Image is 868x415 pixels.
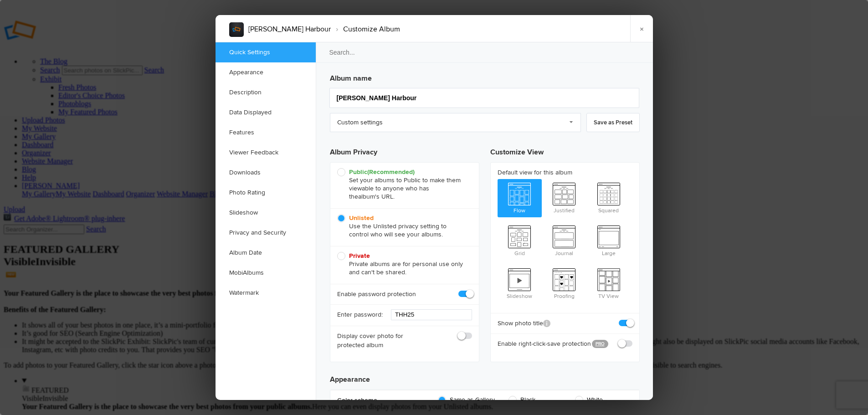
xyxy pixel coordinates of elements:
a: × [630,15,653,42]
span: Use the Unlisted privacy setting to control who will see your albums. [337,214,467,239]
a: Album Date [216,243,316,263]
span: Slideshow [498,265,542,301]
a: Description [216,82,316,102]
span: Black [508,396,561,404]
span: Squared [586,179,631,215]
li: [PERSON_NAME] Harbour [248,21,331,37]
b: Public [349,168,415,176]
span: album's URL. [358,193,395,200]
a: Quick Settings [216,42,316,62]
span: Same as Gallery [438,396,495,404]
a: Privacy and Security [216,223,316,243]
a: Features [216,123,316,143]
a: Viewer Feedback [216,143,316,163]
span: Set your albums to Public to make them viewable to anyone who has the [337,168,467,201]
a: Downloads [216,163,316,183]
a: Photo Rating [216,183,316,203]
a: Custom settings [330,113,581,132]
span: Large [586,222,631,258]
input: Search... [315,42,654,63]
b: Unlisted [349,214,374,222]
h3: Album Privacy [330,139,479,162]
b: Enable right-click-save protection [498,339,585,348]
span: Proofing [542,265,586,301]
a: Save as Preset [586,113,640,132]
b: Private [349,252,370,260]
h3: Appearance [330,367,640,385]
span: White [575,396,628,404]
a: Appearance [216,62,316,82]
a: Data Displayed [216,102,316,123]
b: Enter password: [337,310,383,319]
span: TV View [586,265,631,301]
span: Flow [498,179,542,215]
span: Private albums are for personal use only and can't be shared. [337,252,467,277]
a: MobiAlbums [216,263,316,283]
b: Display cover photo for protected album [337,332,425,350]
b: Default view for this album [498,168,632,177]
b: Color scheme [337,396,428,405]
li: Customize Album [331,21,400,37]
h3: Customize View [490,139,640,162]
a: Slideshow [216,203,316,223]
i: (Recommended) [367,168,415,176]
span: Grid [498,222,542,258]
span: Journal [542,222,586,258]
b: Enable password protection [337,290,416,299]
a: Watermark [216,283,316,303]
a: PRO [592,340,608,348]
img: album_sample.webp [229,22,244,37]
span: Justified [542,179,586,215]
b: Show photo title [498,319,550,328]
h3: Album name [330,69,640,84]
